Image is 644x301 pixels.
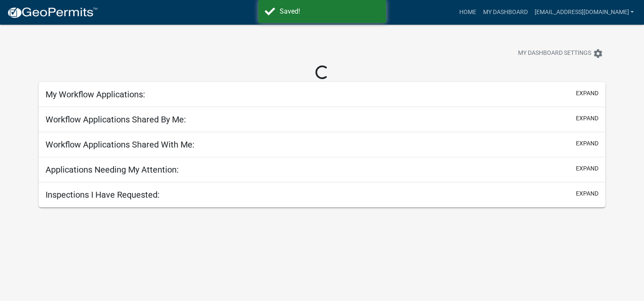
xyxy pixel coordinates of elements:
h5: Inspections I Have Requested: [46,190,160,200]
button: expand [576,189,598,198]
h5: Workflow Applications Shared By Me: [46,114,186,125]
h5: Applications Needing My Attention: [46,165,179,175]
button: expand [576,164,598,173]
div: Saved! [280,6,380,17]
button: expand [576,114,598,123]
h5: My Workflow Applications: [46,89,145,99]
a: [EMAIL_ADDRESS][DOMAIN_NAME] [531,4,637,20]
a: My Dashboard [479,4,531,20]
button: expand [576,89,598,98]
i: settings [593,48,603,59]
a: Home [455,4,479,20]
button: My Dashboard Settingssettings [511,45,610,62]
button: expand [576,139,598,148]
h5: Workflow Applications Shared With Me: [46,139,195,150]
span: My Dashboard Settings [518,48,591,59]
